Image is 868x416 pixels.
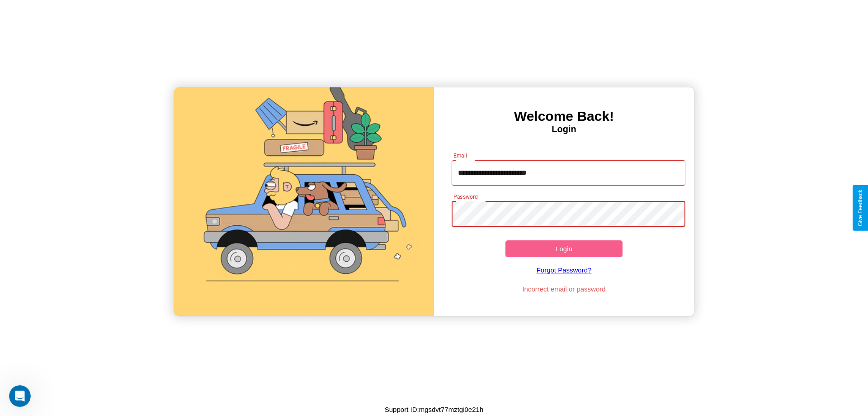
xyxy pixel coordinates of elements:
label: Email [453,152,467,159]
p: Incorrect email or password [447,283,681,295]
button: Login [505,240,623,257]
iframe: Intercom live chat [9,385,31,407]
h4: Login [434,124,694,134]
label: Password [453,193,477,201]
div: Give Feedback [857,190,863,226]
img: gif [174,87,434,316]
a: Forgot Password? [447,257,681,283]
p: Support ID: mgsdvt77mztgi0e21h [385,403,483,416]
h3: Welcome Back! [434,109,694,124]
